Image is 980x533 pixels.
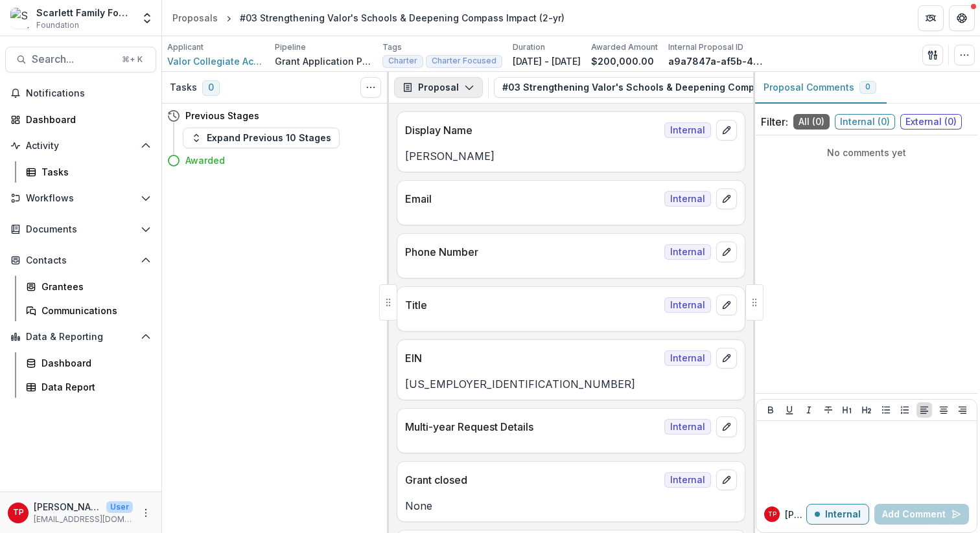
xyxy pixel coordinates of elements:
p: Applicant [167,41,204,53]
span: Internal [664,297,711,313]
div: Scarlett Family Foundation [36,6,133,19]
button: Open Activity [5,135,156,156]
span: Search... [32,53,114,65]
button: Add Comment [874,504,969,525]
p: User [106,501,133,513]
span: 0 [202,80,220,96]
p: $200,000.00 [591,54,654,68]
button: Open Data & Reporting [5,326,156,347]
p: Duration [513,41,545,53]
a: Tasks [21,161,156,183]
p: Tags [382,41,402,53]
button: edit [716,120,737,141]
button: Partners [918,5,944,31]
button: Ordered List [897,402,913,418]
div: Communications [41,304,146,317]
p: [PERSON_NAME] [405,148,737,164]
button: Open entity switcher [138,5,156,31]
button: Notifications [5,83,156,104]
button: Align Left [916,402,932,418]
span: Internal [664,350,711,366]
p: EIN [405,350,659,366]
h4: Previous Stages [185,109,259,122]
h3: Tasks [170,82,197,93]
span: All ( 0 ) [793,114,830,130]
p: a9a7847a-af5b-46c9-ade4-529a646ce189 [668,54,765,68]
a: Proposals [167,8,223,27]
p: Filter: [761,114,788,130]
button: Open Workflows [5,188,156,209]
button: edit [716,348,737,369]
button: Expand Previous 10 Stages [183,128,340,148]
span: Charter [388,56,417,65]
p: [DATE] - [DATE] [513,54,581,68]
button: edit [716,188,737,209]
h4: Awarded [185,153,225,167]
div: #03 Strengthening Valor's Schools & Deepening Compass Impact (2-yr) [240,11,565,25]
a: Dashboard [5,109,156,130]
p: Email [405,191,659,207]
nav: breadcrumb [167,8,570,27]
span: Notifications [26,88,151,99]
div: Data Report [41,380,146,394]
span: Internal ( 0 ) [835,114,895,130]
p: Display Name [405,122,659,138]
button: Heading 1 [839,402,855,418]
span: Charter Focused [432,56,496,65]
span: Foundation [36,19,79,31]
div: Grantees [41,280,146,293]
img: Scarlett Family Foundation [10,8,31,28]
button: Align Right [955,402,970,418]
button: Bullet List [878,402,894,418]
p: No comments yet [761,146,972,159]
span: External ( 0 ) [900,114,962,130]
span: 0 [865,82,870,91]
p: [US_EMPLOYER_IDENTIFICATION_NUMBER] [405,376,737,392]
p: Awarded Amount [591,41,658,53]
span: Internal [664,191,711,207]
div: Dashboard [41,356,146,370]
p: Grant closed [405,472,659,488]
p: Internal [825,509,861,520]
p: Pipeline [275,41,306,53]
button: edit [716,470,737,490]
span: Workflows [26,193,135,204]
button: Align Center [936,402,951,418]
button: Search... [5,47,156,73]
p: Title [405,297,659,313]
button: Open Contacts [5,250,156,271]
p: [EMAIL_ADDRESS][DOMAIN_NAME] [34,514,133,525]
p: Internal Proposal ID [668,41,743,53]
button: #03 Strengthening Valor's Schools & Deepening Compass Impact (2-yr) [494,77,872,98]
p: Phone Number [405,244,659,260]
span: Documents [26,224,135,235]
button: edit [716,416,737,437]
a: Valor Collegiate Academies [167,54,264,68]
a: Communications [21,300,156,321]
div: Proposals [172,11,218,25]
button: Bold [763,402,778,418]
div: ⌘ + K [119,52,145,67]
div: Tom Parrish [768,511,776,517]
button: Toggle View Cancelled Tasks [360,77,381,98]
button: Proposal [394,77,483,98]
button: edit [716,295,737,315]
button: edit [716,242,737,262]
span: Data & Reporting [26,332,135,343]
button: More [138,505,154,521]
button: Italicize [801,402,817,418]
div: Dashboard [26,113,146,126]
a: Data Report [21,376,156,398]
a: Dashboard [21,352,156,374]
button: Heading 2 [859,402,874,418]
span: Internal [664,244,711,260]
button: Underline [782,402,797,418]
button: Strike [821,402,836,418]
button: Proposal Comments [753,72,887,104]
button: Open Documents [5,219,156,240]
p: Grant Application Process [275,54,372,68]
p: [PERSON_NAME] [785,508,806,521]
span: Internal [664,122,711,138]
span: Contacts [26,255,135,266]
